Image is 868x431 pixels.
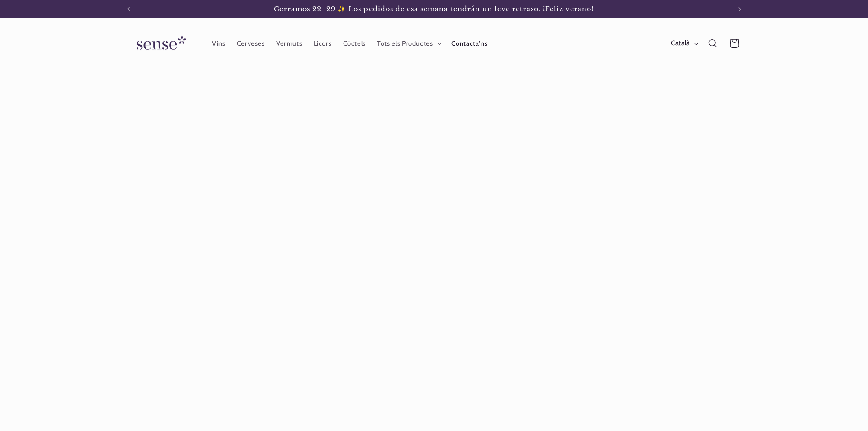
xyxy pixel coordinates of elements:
[274,5,594,13] span: Cerramos 22–29 ✨ Los pedidos de esa semana tendrán un leve retraso. ¡Feliz verano!
[665,34,703,52] button: Català
[206,33,231,53] a: Vins
[231,33,270,53] a: Cerveses
[372,33,446,53] summary: Tots els Productes
[237,39,265,48] span: Cerveses
[308,33,337,53] a: Licors
[446,33,493,53] a: Contacta'ns
[126,31,193,57] img: Sense
[276,39,302,48] span: Vermuts
[337,33,372,53] a: Còctels
[212,39,226,48] span: Vins
[377,39,433,48] span: Tots els Productes
[314,39,332,48] span: Licors
[703,33,723,54] summary: Cerca
[343,39,366,48] span: Còctels
[451,39,487,48] span: Contacta'ns
[671,38,690,48] span: Català
[122,27,197,60] a: Sense
[270,33,308,53] a: Vermuts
